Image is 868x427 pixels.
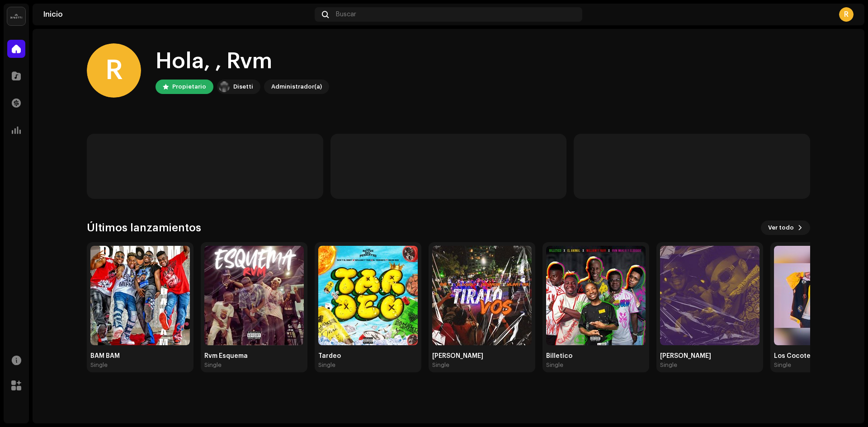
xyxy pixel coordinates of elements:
[219,81,230,92] img: 02a7c2d3-3c89-4098-b12f-2ff2945c95ee
[43,11,311,18] div: Inicio
[660,352,759,360] div: [PERSON_NAME]
[432,352,532,360] div: [PERSON_NAME]
[90,361,108,369] div: Single
[336,11,356,18] span: Buscar
[233,81,253,92] div: Disetti
[318,246,418,345] img: 0f1d8609-a62b-4f57-9806-5b84ea6d783e
[204,352,304,360] div: Rvm Esquema
[546,246,646,345] img: cce3664c-474a-4245-985d-3cb3b15e2d60
[7,7,25,25] img: 02a7c2d3-3c89-4098-b12f-2ff2945c95ee
[318,361,335,369] div: Single
[172,81,206,92] div: Propietario
[271,81,322,92] div: Administrador(a)
[546,352,646,360] div: Billetico
[432,361,449,369] div: Single
[90,352,190,360] div: BAM BAM
[660,246,759,345] img: 8250cf1c-4d5a-4eba-b7ed-ff039635cc7d
[204,246,304,345] img: 6b2255c9-c6b8-4298-a16c-db9bc0e8ca62
[87,43,141,98] div: R
[432,246,532,345] img: 2f6c9b32-fc3c-4911-b94e-0ce5a812fc19
[546,361,563,369] div: Single
[90,246,190,345] img: ae231de6-cba1-493b-902c-7558f6e3a9b6
[774,361,791,369] div: Single
[761,221,810,235] button: Ver todo
[768,219,794,237] span: Ver todo
[660,361,677,369] div: Single
[318,352,418,360] div: Tardeo
[87,221,201,235] h3: Últimos lanzamientos
[204,361,222,369] div: Single
[156,47,329,76] div: Hola, , Rvm
[839,7,854,22] div: R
